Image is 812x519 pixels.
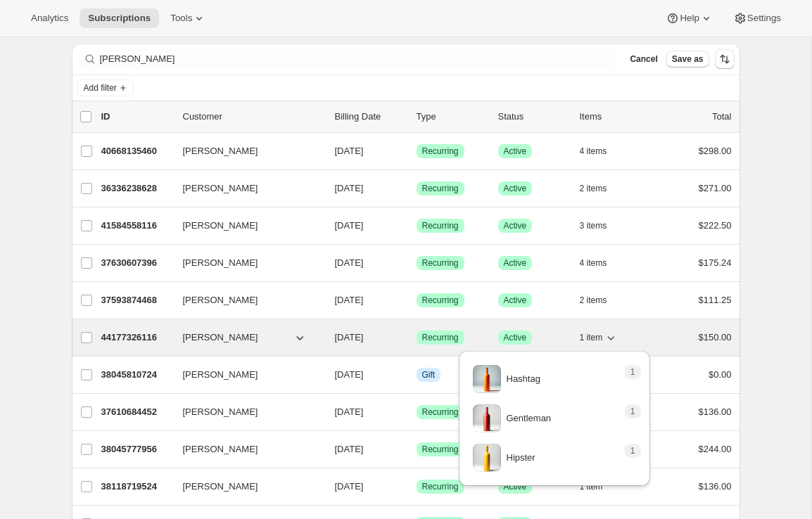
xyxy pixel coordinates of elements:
span: [DATE] [335,406,364,417]
span: [PERSON_NAME] [183,181,258,196]
img: variant image [473,444,501,472]
button: [PERSON_NAME] [175,252,315,274]
span: Recurring [422,220,459,231]
div: 38118719524[PERSON_NAME][DATE]SuccessRecurringSuccessActive1 item$136.00 [101,477,732,496]
div: 37610684452[PERSON_NAME][DATE]SuccessRecurringSuccessActive1 item$136.00 [101,402,732,422]
button: Cancel [624,51,663,68]
span: Recurring [422,406,459,418]
span: Recurring [422,146,459,157]
button: 4 items [580,141,623,161]
span: $271.00 [699,183,732,193]
span: [DATE] [335,481,364,492]
div: 44177326116[PERSON_NAME][DATE]SuccessRecurringSuccessActive1 item$150.00 [101,328,732,347]
span: 1 [630,445,635,456]
p: 38045777956 [101,442,172,456]
span: 4 items [580,257,607,269]
button: [PERSON_NAME] [175,364,315,386]
button: Help [657,8,721,28]
span: Recurring [422,295,459,306]
span: 4 items [580,146,607,157]
button: Sort the results [715,49,735,69]
p: Gentleman [507,411,552,425]
button: 4 items [580,253,623,273]
span: Recurring [422,481,459,492]
span: Active [504,183,527,194]
span: Help [680,13,699,24]
button: 2 items [580,290,623,310]
p: Hashtag [507,372,540,386]
div: Items [580,110,650,124]
span: 2 items [580,295,607,306]
span: $298.00 [699,146,732,156]
div: 40668135460[PERSON_NAME][DATE]SuccessRecurringSuccessActive4 items$298.00 [101,141,732,161]
span: Save as [672,53,704,65]
div: 38045777956[PERSON_NAME][DATE]SuccessRecurringSuccessActive1 item$244.00 [101,440,732,459]
button: Tools [162,8,215,28]
span: Recurring [422,332,459,343]
button: Settings [725,8,789,28]
p: Status [498,110,569,124]
div: Type [417,110,487,124]
p: 40668135460 [101,144,172,158]
span: [DATE] [335,295,364,305]
span: [DATE] [335,183,364,193]
p: 44177326116 [101,331,172,345]
span: 1 item [580,332,603,343]
button: [PERSON_NAME] [175,326,315,349]
button: [PERSON_NAME] [175,475,315,498]
span: [DATE] [335,220,364,231]
button: Subscriptions [80,8,159,28]
button: [PERSON_NAME] [175,140,315,162]
p: 38118719524 [101,480,172,494]
p: Total [712,110,731,124]
button: Save as [666,51,709,68]
button: [PERSON_NAME] [175,214,315,237]
span: $244.00 [699,444,732,454]
span: Cancel [630,53,657,65]
span: $150.00 [699,332,732,342]
div: 38045810724[PERSON_NAME][DATE]InfoGiftSuccessActive1 item$0.00 [101,365,732,385]
p: Billing Date [335,110,405,124]
span: [PERSON_NAME] [183,331,258,345]
div: 36336238628[PERSON_NAME][DATE]SuccessRecurringSuccessActive2 items$271.00 [101,179,732,198]
span: [PERSON_NAME] [183,368,258,382]
button: [PERSON_NAME] [175,289,315,312]
span: $222.50 [699,220,732,231]
span: [DATE] [335,444,364,454]
span: Active [504,295,527,306]
span: [PERSON_NAME] [183,144,258,158]
span: Active [504,146,527,157]
button: [PERSON_NAME] [175,401,315,423]
p: 37630607396 [101,256,172,270]
span: [PERSON_NAME] [183,480,258,494]
span: Active [504,332,527,343]
p: ID [101,110,172,124]
span: $136.00 [699,481,732,492]
span: Active [504,220,527,231]
span: 3 items [580,220,607,231]
img: variant image [473,365,501,393]
p: 38045810724 [101,368,172,382]
div: IDCustomerBilling DateTypeStatusItemsTotal [101,110,732,124]
input: Filter subscribers [100,49,616,69]
span: 2 items [580,183,607,194]
span: $136.00 [699,406,732,417]
div: 37593874468[PERSON_NAME][DATE]SuccessRecurringSuccessActive2 items$111.25 [101,290,732,310]
img: variant image [473,404,501,432]
div: 41584558116[PERSON_NAME][DATE]SuccessRecurringSuccessActive3 items$222.50 [101,216,732,236]
span: $175.24 [699,257,732,268]
span: Recurring [422,183,459,194]
span: Gift [422,369,436,380]
p: 36336238628 [101,181,172,196]
span: [PERSON_NAME] [183,256,258,270]
button: 2 items [580,179,623,198]
div: 37630607396[PERSON_NAME][DATE]SuccessRecurringSuccessActive4 items$175.24 [101,253,732,273]
button: 1 item [580,328,618,347]
button: [PERSON_NAME] [175,177,315,200]
p: 37610684452 [101,405,172,419]
p: Hipster [507,451,535,465]
span: [DATE] [335,257,364,268]
span: [DATE] [335,369,364,380]
span: [PERSON_NAME] [183,293,258,307]
p: Customer [183,110,324,124]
